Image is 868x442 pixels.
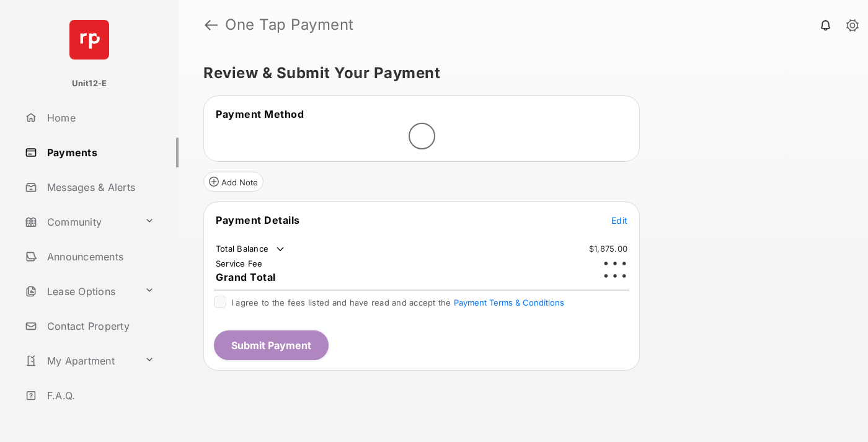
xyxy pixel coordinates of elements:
[20,381,179,410] a: F.A.Q.
[20,103,179,133] a: Home
[203,172,263,192] button: Add Note
[216,214,300,226] span: Payment Details
[611,215,627,226] span: Edit
[72,77,107,90] p: Unit12-E
[231,298,564,307] span: I agree to the fees listed and have read and accept the
[215,258,263,269] td: Service Fee
[611,214,627,226] button: Edit
[588,243,628,254] td: $1,875.00
[20,172,179,202] a: Messages & Alerts
[20,242,179,272] a: Announcements
[20,311,179,341] a: Contact Property
[20,207,139,237] a: Community
[20,276,139,306] a: Lease Options
[216,108,304,120] span: Payment Method
[225,17,354,32] strong: One Tap Payment
[20,138,179,167] a: Payments
[69,20,109,60] img: svg+xml;base64,PHN2ZyB4bWxucz0iaHR0cDovL3d3dy53My5vcmcvMjAwMC9zdmciIHdpZHRoPSI2NCIgaGVpZ2h0PSI2NC...
[216,271,276,283] span: Grand Total
[214,330,329,360] button: Submit Payment
[20,346,139,376] a: My Apartment
[203,66,833,81] h5: Review & Submit Your Payment
[454,298,564,307] button: I agree to the fees listed and have read and accept the
[215,243,286,255] td: Total Balance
